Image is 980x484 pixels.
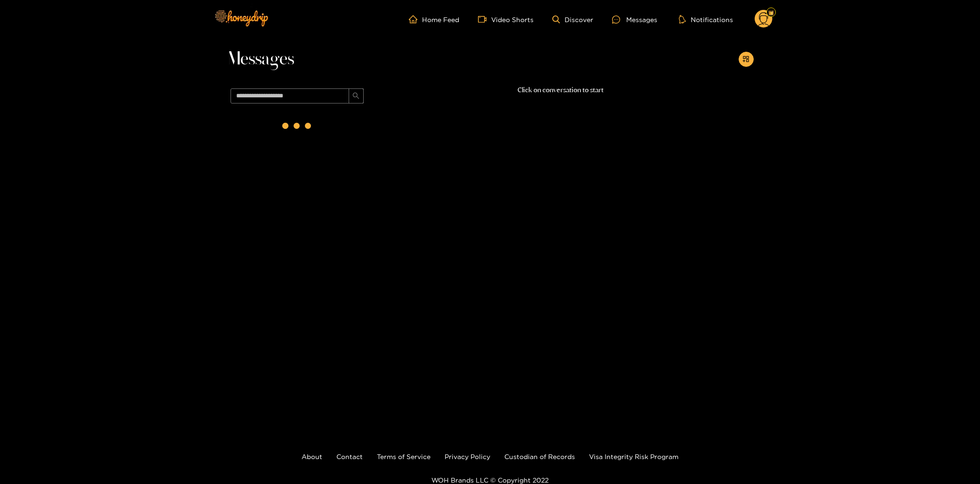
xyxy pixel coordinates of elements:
[409,15,422,24] span: home
[352,92,359,100] span: search
[478,15,534,24] a: Video Shorts
[302,453,322,460] a: About
[227,48,294,71] span: Messages
[504,453,575,460] a: Custodian of Records
[349,88,364,103] button: search
[368,85,754,95] p: Click on conversation to start
[768,10,774,16] img: Fan Level
[336,453,363,460] a: Contact
[612,14,657,25] div: Messages
[739,52,754,67] button: appstore-add
[676,15,736,24] button: Notifications
[742,56,749,63] span: appstore-add
[445,453,490,460] a: Privacy Policy
[589,453,678,460] a: Visa Integrity Risk Program
[409,15,459,24] a: Home Feed
[478,15,491,24] span: video-camera
[377,453,430,460] a: Terms of Service
[552,16,593,24] a: Discover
